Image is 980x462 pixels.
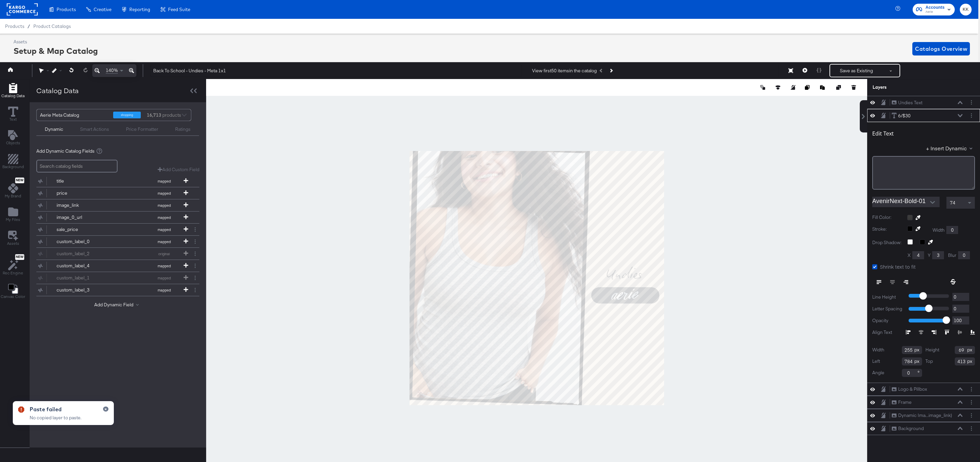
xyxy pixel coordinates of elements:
[925,9,945,15] span: Aerie
[57,202,105,208] div: image_link
[15,178,24,183] span: New
[145,264,183,268] span: mapped
[898,100,922,106] div: Undies Text
[872,329,906,336] label: Align Text
[820,84,827,91] button: Paste image
[36,175,199,187] div: titlemapped
[872,294,904,300] label: Line Height
[145,191,183,196] span: mapped
[606,65,616,77] button: Next Product
[898,399,912,406] div: Frame
[913,4,955,15] button: AccountsAerie
[2,205,24,224] button: Add Files
[872,226,902,234] label: Stroke:
[872,347,884,353] label: Width
[36,284,191,296] button: custom_label_3mapped
[960,4,972,15] button: KK
[36,86,79,95] div: Catalog Data
[36,148,95,154] span: Add Dynamic Catalog Fields
[925,358,933,364] label: Top
[3,270,23,276] span: Rec Engine
[2,164,24,169] span: Background
[872,358,880,364] label: Left
[36,284,199,296] div: custom_label_3mapped
[126,126,158,132] div: Price Formatter
[40,109,108,121] div: Aerie Meta Catalog
[532,68,597,74] div: View first 50 items in the catalog
[872,317,904,324] label: Opacity
[13,45,98,56] div: Setup & Map Catalog
[57,214,105,221] div: image_0_url
[4,105,22,124] button: Text
[33,24,71,29] a: Product Catalogs
[5,193,21,199] span: My Brand
[805,84,812,91] button: Copy image
[968,386,975,393] button: Layer Options
[872,370,884,376] label: Angle
[968,99,975,106] button: Layer Options
[805,85,810,90] svg: Copy image
[80,126,109,132] div: Smart Actions
[898,386,927,392] div: Logo & Pillbox
[872,130,894,137] div: Edit Text
[5,24,24,29] span: Products
[968,112,975,119] button: Layer Options
[145,179,183,184] span: mapped
[57,190,105,196] div: price
[7,241,19,246] span: Assets
[925,347,939,353] label: Height
[912,42,970,55] button: Catalogs Overview
[872,214,902,221] label: Fill Color:
[926,145,975,152] button: + Insert Dynamic
[145,288,183,293] span: mapped
[968,399,975,406] button: Layer Options
[915,44,967,53] span: Catalogs Overview
[113,112,141,118] div: shopping
[950,200,955,206] span: 74
[928,252,930,259] label: Y
[57,287,105,293] div: custom_label_3
[36,175,191,187] button: titlemapped
[36,187,199,199] div: pricemapped
[2,129,24,148] button: Add Text
[146,109,166,121] div: products
[15,255,24,259] span: New
[57,263,105,269] div: custom_label_4
[36,272,199,284] div: custom_label_1mapped
[45,126,63,132] div: Dynamic
[175,126,191,132] div: Ratings
[30,415,81,421] div: No copied layer to paste.
[36,199,199,211] div: image_linkmapped
[933,227,945,233] label: Width
[36,211,191,223] button: image_0_urlmapped
[145,227,183,232] span: mapped
[1,93,25,99] span: Catalog Data
[968,425,975,432] button: Layer Options
[3,229,23,248] button: Assets
[158,166,199,173] button: Add Custom Field
[891,386,927,393] button: Logo & Pillbox
[145,203,183,208] span: mapped
[168,7,190,12] span: Feed Suite
[1,176,25,201] button: NewMy Brand
[36,187,191,199] button: pricemapped
[36,236,199,247] div: custom_label_0mapped
[36,211,199,223] div: image_0_urlmapped
[36,160,118,173] input: Search catalog fields
[13,39,98,45] div: Assets
[145,215,183,220] span: mapped
[36,236,191,247] button: custom_label_0mapped
[30,405,81,413] div: Paste failed
[948,252,956,259] label: Blur
[57,238,105,245] div: custom_label_0
[891,412,952,419] button: Dynamic Ima...image_link)
[925,4,945,11] span: Accounts
[36,224,199,235] div: sale_pricemapped
[898,412,952,419] div: Dynamic Ima...image_link)
[927,197,938,207] button: Open
[94,302,141,308] button: Add Dynamic Field
[129,7,150,12] span: Reporting
[94,7,111,12] span: Creative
